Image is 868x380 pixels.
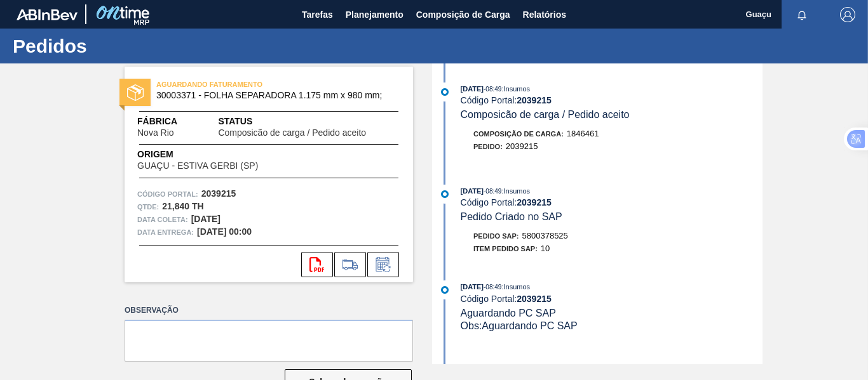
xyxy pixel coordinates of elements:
span: Código Portal: [137,188,198,200]
span: Item pedido SAP: [473,245,538,252]
img: TNhmsLtSVTkK8tSr43FrP2fwEKptu5GPRR3wAAAABJRU5ErkJggg== [17,9,78,20]
span: Planejamento [346,7,403,22]
span: Pedido : [473,143,503,150]
div: Código Portal: [461,294,763,304]
img: atual [441,88,449,96]
span: Data entrega: [137,226,194,239]
strong: 2039215 [517,197,552,207]
span: Aguardando PC SAP [461,308,556,318]
span: : Insumos [501,85,530,93]
span: Nova Rio [137,128,174,138]
span: GUAÇU - ESTIVA GERBI (SP) [137,161,258,171]
strong: 2039215 [201,188,236,199]
h1: Pedidos [13,39,238,53]
img: atual [441,286,449,294]
span: - 08:49 [484,284,501,291]
div: Informar alteração no pedido [367,252,399,277]
span: 1846461 [567,129,599,138]
span: Qtde : [137,200,159,213]
span: Relatórios [523,7,566,22]
span: 2039215 [506,141,538,151]
span: [DATE] [461,283,484,291]
span: Data coleta: [137,213,188,226]
span: [DATE] [461,187,484,195]
div: Código Portal: [461,197,763,207]
span: Obs: Aguardando PC SAP [461,320,578,331]
img: atual [441,190,449,198]
span: Tarefas [302,7,333,22]
span: Pedido SAP: [473,232,519,240]
span: : Insumos [501,283,530,291]
span: Composição de Carga [416,7,510,22]
span: 5800378525 [522,231,568,240]
strong: [DATE] [191,214,220,224]
label: Observação [125,301,413,320]
span: AGUARDANDO FATURAMENTO [156,78,334,91]
span: Fábrica [137,115,214,128]
span: Pedido Criado no SAP [461,211,562,222]
span: Origem [137,148,294,161]
img: Logout [840,7,855,22]
button: Notificações [782,6,822,23]
strong: 21,840 TH [162,201,203,211]
span: [DATE] [461,85,484,93]
div: Abrir arquivo PDF [301,252,333,277]
span: : Insumos [501,187,530,195]
span: Composicão de carga / Pedido aceito [218,128,366,138]
strong: [DATE] 00:00 [197,226,252,237]
span: 30003371 - FOLHA SEPARADORA 1.175 mm x 980 mm; [156,91,387,100]
span: Composição de Carga : [473,130,564,138]
span: Status [218,115,400,128]
span: - 08:49 [484,86,501,93]
div: Código Portal: [461,95,763,105]
span: - 08:49 [484,188,501,195]
span: Composicão de carga / Pedido aceito [461,109,630,120]
strong: 2039215 [517,294,552,304]
span: 10 [541,244,550,253]
div: Ir para Composição de Carga [334,252,366,277]
strong: 2039215 [517,95,552,105]
img: status [127,84,144,101]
